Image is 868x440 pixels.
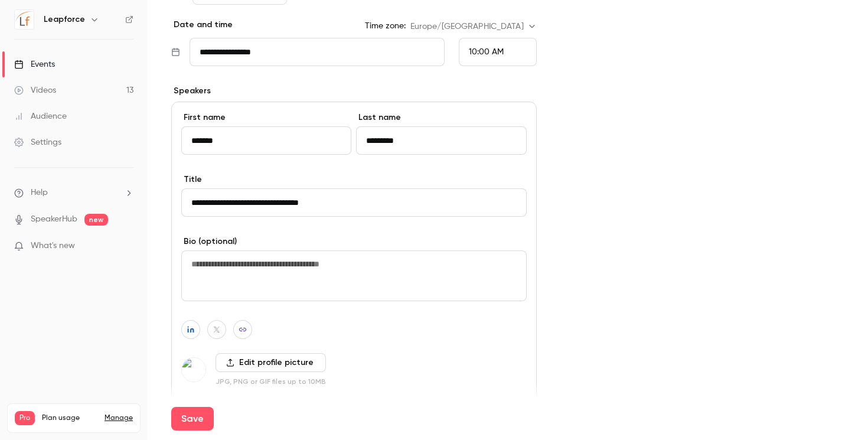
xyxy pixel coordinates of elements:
img: Leapforce [15,10,34,29]
div: Events [14,58,55,70]
span: Plan usage [42,413,97,423]
a: Manage [105,413,133,423]
label: Time zone: [365,20,406,32]
div: Settings [14,136,61,148]
img: Sander Vergouwen [182,358,205,382]
span: 10:00 AM [469,48,504,56]
a: SpeakerHub [31,213,77,226]
p: Speakers [171,85,537,97]
input: Tue, Feb 17, 2026 [190,38,445,66]
label: Title [181,174,527,185]
label: First name [181,112,351,123]
button: Save [171,407,214,431]
label: Last name [356,112,526,123]
h6: Leapforce [44,14,85,25]
iframe: Noticeable Trigger [119,241,133,252]
label: Edit profile picture [216,353,326,372]
div: Audience [14,110,67,122]
span: What's new [31,240,75,252]
span: Pro [15,411,35,425]
label: Bio (optional) [181,236,527,247]
p: Date and time [171,19,233,31]
div: From [459,38,537,66]
li: help-dropdown-opener [14,187,133,199]
span: new [84,214,108,226]
div: Europe/[GEOGRAPHIC_DATA] [410,21,537,32]
p: JPG, PNG or GIF files up to 10MB [216,377,326,386]
div: Videos [14,84,56,96]
span: Help [31,187,48,199]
